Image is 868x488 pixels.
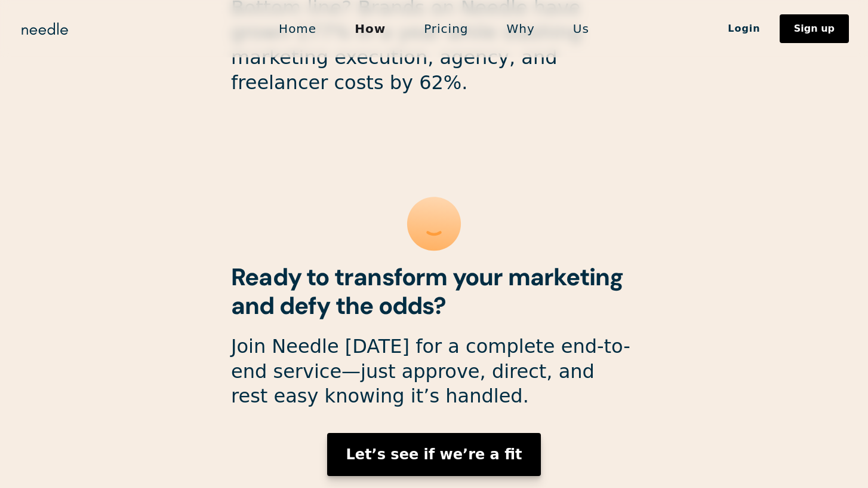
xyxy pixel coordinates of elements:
[554,16,608,41] a: Us
[709,19,780,39] a: Login
[780,14,849,43] a: Sign up
[405,16,487,41] a: Pricing
[335,16,405,41] a: How
[231,334,637,409] p: Join Needle [DATE] for a complete end-to-end service—just approve, direct, and rest easy knowing ...
[231,263,637,320] h2: Ready to transform your marketing and defy the odds?
[260,16,335,41] a: Home
[488,16,554,41] a: Why
[794,24,835,33] div: Sign up
[327,433,541,476] a: Let’s see if we’re a fit
[346,446,522,463] strong: Let’s see if we’re a fit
